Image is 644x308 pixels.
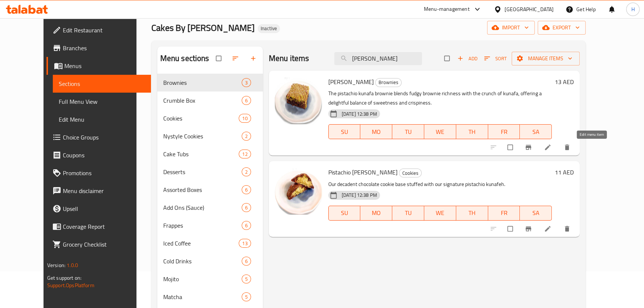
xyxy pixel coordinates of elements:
span: 3 [242,79,251,86]
span: Version: [47,260,65,270]
a: Branches [46,39,151,57]
h2: Menu items [269,53,309,64]
span: Frappes [163,221,242,230]
button: delete [559,221,577,237]
span: TH [459,126,485,137]
span: 1.0.0 [67,260,78,270]
div: Crumble Box6 [157,92,263,109]
span: Upsell [63,204,145,213]
span: export [544,23,580,32]
a: Sections [53,75,151,93]
button: SU [328,206,361,221]
div: items [242,96,251,105]
div: Menu-management [424,5,470,14]
div: Cold Drinks6 [157,252,263,270]
div: Desserts2 [157,163,263,181]
img: Pistachio Kunafa Crunch [275,167,322,215]
button: WE [424,206,456,221]
span: Assorted Boxes [163,185,242,194]
span: Crumble Box [163,96,242,105]
a: Edit Menu [53,110,151,128]
button: TU [392,124,424,139]
div: Cookies10 [157,109,263,127]
a: Grocery Checklist [46,235,151,253]
span: Cookies [399,169,421,177]
span: Matcha [163,292,242,301]
div: items [242,257,251,266]
span: TH [459,208,485,218]
a: Menus [46,57,151,75]
div: Iced Coffee13 [157,234,263,252]
button: FR [488,206,520,221]
span: Select to update [503,140,519,154]
span: Brownies [163,78,242,87]
span: Coverage Report [63,222,145,231]
div: items [242,275,251,283]
div: Cake Tubs [163,150,239,158]
span: Brownies [376,78,401,87]
span: Sort items [479,53,512,64]
span: MO [363,208,389,218]
button: Add [455,53,479,64]
div: Add Ons (Sauce)6 [157,199,263,216]
button: SA [520,124,552,139]
span: WE [427,126,453,137]
h6: 13 AED [555,77,574,87]
span: 2 [242,169,251,176]
span: import [493,23,529,32]
span: Choice Groups [63,133,145,142]
div: items [242,78,251,87]
button: FR [488,124,520,139]
span: FR [491,126,517,137]
span: Get support on: [47,273,81,283]
span: Iced Coffee [163,239,239,248]
div: Mojito [163,275,242,283]
span: Add [457,54,477,63]
a: Choice Groups [46,128,151,146]
a: Promotions [46,164,151,182]
span: Select to update [503,222,519,236]
span: WE [427,208,453,218]
div: items [242,132,251,141]
div: Nystyle Cookies2 [157,127,263,145]
a: Support.OpsPlatform [47,280,94,290]
span: SU [332,126,358,137]
span: Cold Drinks [163,257,242,266]
span: SU [332,208,358,218]
span: Sort [484,54,507,63]
div: items [239,150,251,158]
img: Pistachio Kunafa [275,77,322,124]
button: WE [424,124,456,139]
span: Add item [455,53,479,64]
span: 10 [239,115,250,122]
input: search [334,52,422,65]
span: 5 [242,293,251,301]
span: [PERSON_NAME] [328,76,374,87]
span: MO [363,126,389,137]
button: Add section [245,50,263,67]
a: Full Menu View [53,93,151,110]
div: Matcha5 [157,288,263,306]
div: Brownies3 [157,74,263,92]
p: The pistachio kunafa brownie blends fudgy brownie richness with the crunch of kunafa, offering a ... [328,89,552,108]
div: items [242,185,251,194]
a: Edit Restaurant [46,21,151,39]
div: Mojito5 [157,270,263,288]
span: Add Ons (Sauce) [163,203,242,212]
button: MO [360,206,392,221]
span: Cookies [163,114,239,123]
button: SU [328,124,361,139]
div: Desserts [163,167,242,176]
div: Assorted Boxes6 [157,181,263,199]
div: items [242,167,251,176]
a: Coverage Report [46,218,151,235]
div: Nystyle Cookies [163,132,242,141]
span: Coupons [63,151,145,160]
a: Upsell [46,200,151,218]
span: Sort sections [227,50,245,67]
span: Select all sections [212,51,227,65]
